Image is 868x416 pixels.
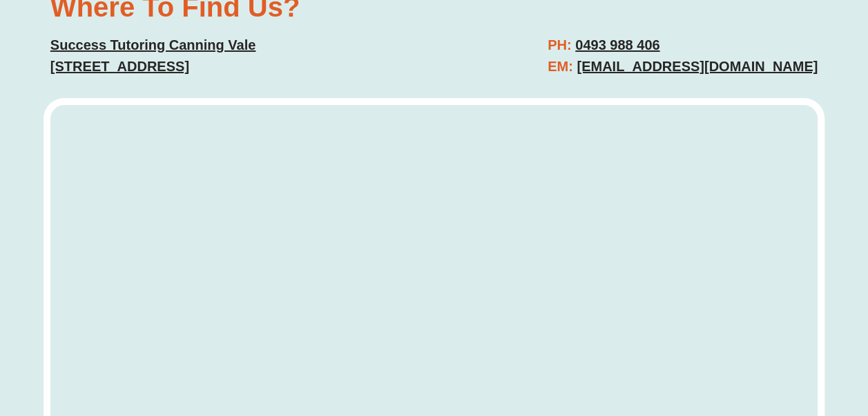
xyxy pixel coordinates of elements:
[638,260,868,416] iframe: Chat Widget
[577,59,818,74] a: [EMAIL_ADDRESS][DOMAIN_NAME]
[50,37,255,74] a: Success Tutoring Canning Vale[STREET_ADDRESS]
[575,37,659,53] a: 0493 988 406
[548,59,573,74] span: EM:
[548,37,571,53] span: PH:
